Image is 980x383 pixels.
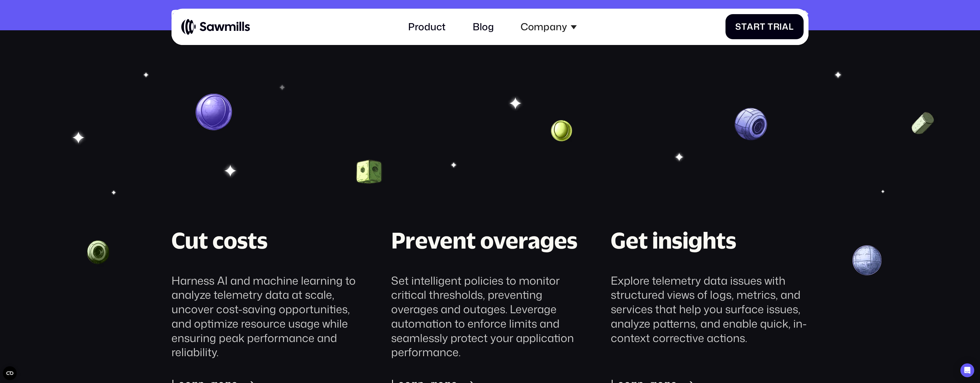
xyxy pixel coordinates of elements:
[611,273,808,345] div: Explore telemetry data issues with structured views of logs, metrics, and services that help you ...
[960,363,974,377] div: Open Intercom Messenger
[401,14,453,40] a: Product
[391,273,589,359] div: Set intelligent policies to monitor critical thresholds, preventing overages and outages. Leverag...
[465,14,501,40] a: Blog
[725,14,804,39] a: StartTrial
[753,22,760,32] span: r
[768,22,773,32] span: T
[760,22,766,32] span: t
[521,21,567,33] div: Company
[171,226,268,255] div: Cut costs
[391,226,578,255] div: Prevent overages
[779,22,782,32] span: i
[782,22,789,32] span: a
[773,22,780,32] span: r
[171,273,369,359] div: Harness AI and machine learning to analyze telemetry data at scale, uncover cost-saving opportuni...
[789,22,794,32] span: l
[513,14,584,40] div: Company
[3,366,17,380] button: Open CMP widget
[747,22,753,32] span: a
[735,22,741,32] span: S
[611,226,736,255] div: Get insights
[741,22,747,32] span: t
